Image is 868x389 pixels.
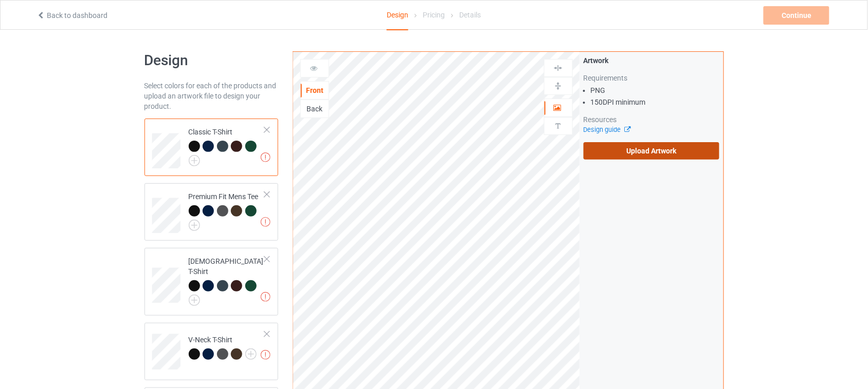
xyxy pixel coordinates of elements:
div: Classic T-Shirt [144,119,279,176]
div: [DEMOGRAPHIC_DATA] T-Shirt [144,248,279,316]
img: svg%3E%0A [553,121,563,131]
a: Design guide [584,126,630,133]
img: svg+xml;base64,PD94bWwgdmVyc2lvbj0iMS4wIiBlbmNvZGluZz0iVVRGLTgiPz4KPHN2ZyB3aWR0aD0iMjJweCIgaGVpZ2... [189,155,200,166]
div: Resources [584,114,720,125]
div: Artwork [584,55,720,66]
li: 150 DPI minimum [591,97,720,107]
div: Front [301,85,329,95]
div: V-Neck T-Shirt [189,335,257,359]
img: svg%3E%0A [553,63,563,73]
div: Premium Fit Mens Tee [144,183,279,241]
div: Pricing [423,1,445,29]
img: svg+xml;base64,PD94bWwgdmVyc2lvbj0iMS4wIiBlbmNvZGluZz0iVVRGLTgiPz4KPHN2ZyB3aWR0aD0iMjJweCIgaGVpZ2... [245,348,257,360]
div: Requirements [584,73,720,83]
div: Back [301,104,329,114]
div: Select colors for each of the products and upload an artwork file to design your product. [144,81,279,111]
img: exclamation icon [261,292,270,302]
img: exclamation icon [261,152,270,162]
img: svg+xml;base64,PD94bWwgdmVyc2lvbj0iMS4wIiBlbmNvZGluZz0iVVRGLTgiPz4KPHN2ZyB3aWR0aD0iMjJweCIgaGVpZ2... [189,295,200,306]
div: Premium Fit Mens Tee [189,191,265,227]
img: svg%3E%0A [553,81,563,91]
img: svg+xml;base64,PD94bWwgdmVyc2lvbj0iMS4wIiBlbmNvZGluZz0iVVRGLTgiPz4KPHN2ZyB3aWR0aD0iMjJweCIgaGVpZ2... [189,220,200,231]
div: V-Neck T-Shirt [144,323,279,380]
label: Upload Artwork [584,142,720,160]
h1: Design [144,51,279,70]
div: [DEMOGRAPHIC_DATA] T-Shirt [189,256,265,302]
div: Classic T-Shirt [189,127,265,163]
div: Design [387,1,408,30]
img: exclamation icon [261,217,270,227]
img: exclamation icon [261,350,270,360]
div: Details [460,1,481,29]
a: Back to dashboard [37,11,107,20]
li: PNG [591,85,720,95]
